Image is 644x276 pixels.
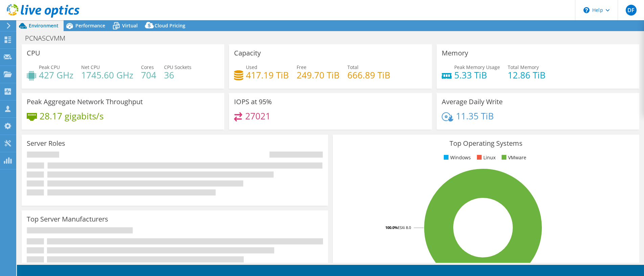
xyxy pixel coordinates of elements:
[27,140,65,147] h3: Server Roles
[475,154,496,161] li: Linux
[442,98,503,106] h3: Average Daily Write
[141,71,156,79] h4: 704
[234,49,261,57] h3: Capacity
[40,112,103,120] h4: 28.17 gigabits/s
[39,64,60,70] span: Peak CPU
[583,7,590,13] svg: \n
[297,71,340,79] h4: 249.70 TiB
[27,98,143,106] h3: Peak Aggregate Network Throughput
[29,22,59,29] span: Environment
[122,22,138,29] span: Virtual
[155,22,185,29] span: Cloud Pricing
[454,71,500,79] h4: 5.33 TiB
[398,225,411,230] tspan: ESXi 8.0
[245,112,271,120] h4: 27021
[508,64,539,70] span: Total Memory
[39,71,73,79] h4: 427 GHz
[385,225,398,230] tspan: 100.0%
[27,215,108,223] h3: Top Server Manufacturers
[442,49,468,57] h3: Memory
[297,64,306,70] span: Free
[456,112,494,120] h4: 11.35 TiB
[246,71,289,79] h4: 417.19 TiB
[347,71,390,79] h4: 666.89 TiB
[246,64,257,70] span: Used
[234,98,272,106] h3: IOPS at 95%
[164,71,191,79] h4: 36
[626,5,637,16] span: DF
[338,140,634,147] h3: Top Operating Systems
[81,71,133,79] h4: 1745.60 GHz
[508,71,546,79] h4: 12.86 TiB
[500,154,526,161] li: VMware
[347,64,359,70] span: Total
[164,64,191,70] span: CPU Sockets
[442,154,471,161] li: Windows
[141,64,154,70] span: Cores
[27,49,40,57] h3: CPU
[75,22,105,29] span: Performance
[454,64,500,70] span: Peak Memory Usage
[22,34,76,42] h1: PCNASCVMM
[81,64,100,70] span: Net CPU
